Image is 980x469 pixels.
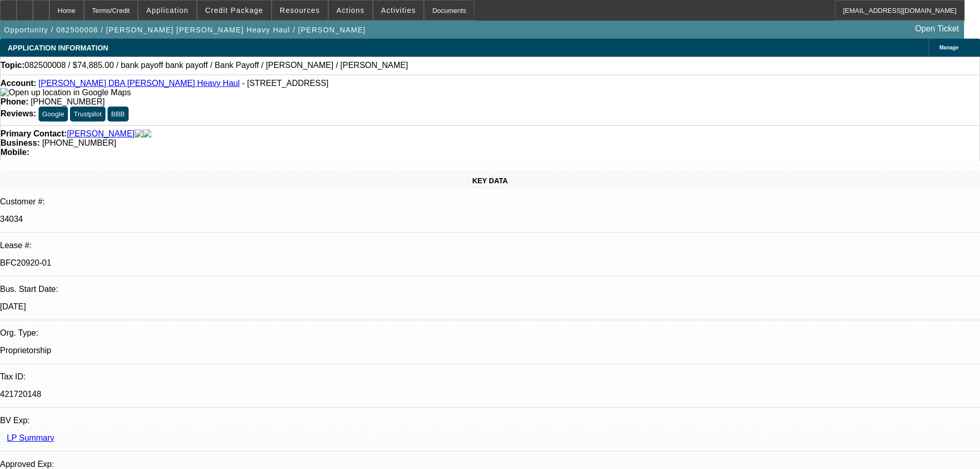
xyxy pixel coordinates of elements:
[39,79,240,88] a: [PERSON_NAME] DBA [PERSON_NAME] Heavy Haul
[1,88,131,97] img: Open up location in Google Maps
[1,61,25,70] strong: Topic:
[205,6,263,14] span: Credit Package
[280,6,320,14] span: Resources
[8,44,108,52] span: APPLICATION INFORMATION
[70,107,105,121] button: Trustpilot
[25,61,408,70] span: 082500008 / $74,885.00 / bank payoff bank payoff / Bank Payoff / [PERSON_NAME] / [PERSON_NAME]
[373,1,424,20] button: Activities
[108,107,129,121] button: BBB
[42,138,116,147] span: [PHONE_NUMBER]
[336,6,365,14] span: Actions
[138,1,196,20] button: Application
[1,109,36,118] strong: Reviews:
[135,129,143,138] img: facebook-icon.png
[4,26,366,34] span: Opportunity / 082500008 / [PERSON_NAME] [PERSON_NAME] Heavy Haul / [PERSON_NAME]
[911,20,963,38] a: Open Ticket
[1,79,36,88] strong: Account:
[242,79,328,88] span: - [STREET_ADDRESS]
[1,88,131,97] a: View Google Maps
[272,1,328,20] button: Resources
[7,433,54,442] a: LP Summary
[67,129,135,138] a: [PERSON_NAME]
[1,138,40,147] strong: Business:
[198,1,271,20] button: Credit Package
[1,148,29,157] strong: Mobile:
[1,129,67,138] strong: Primary Contact:
[939,45,958,50] span: Manage
[31,97,105,106] span: [PHONE_NUMBER]
[39,107,68,121] button: Google
[143,129,151,138] img: linkedin-icon.png
[1,97,28,106] strong: Phone:
[381,6,416,14] span: Activities
[329,1,372,20] button: Actions
[472,177,508,185] span: KEY DATA
[146,6,188,14] span: Application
